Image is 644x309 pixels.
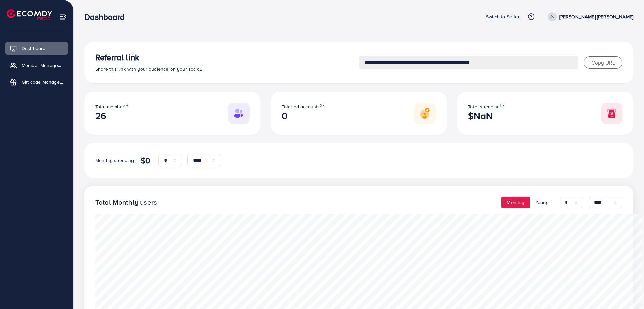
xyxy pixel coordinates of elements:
h2: 26 [95,110,128,121]
img: logo [7,9,52,20]
h3: Dashboard [84,12,130,22]
p: Monthly spending: [95,156,135,164]
span: Member Management [22,62,63,69]
h3: Referral link [95,52,359,62]
h2: $NaN [468,110,503,121]
span: Total member [95,103,124,110]
img: Responsive image [228,103,250,124]
span: Total ad accounts [282,103,320,110]
h4: Total Monthly users [95,198,157,207]
h4: $0 [141,156,150,165]
a: Dashboard [5,42,68,55]
img: menu [59,13,67,21]
button: Yearly [530,197,555,208]
button: Monthly [501,197,530,208]
p: [PERSON_NAME] [PERSON_NAME] [559,13,633,21]
img: Responsive image [601,103,622,124]
a: [PERSON_NAME] [PERSON_NAME] [545,12,633,21]
span: Share this link with your audience on your social. [95,66,202,72]
p: Switch to Seller [486,13,520,21]
span: Dashboard [22,45,45,52]
button: Copy URL [584,56,622,69]
span: Gift code Management [22,79,63,85]
span: Total spending [468,103,500,110]
span: Copy URL [591,59,615,66]
a: Gift code Management [5,75,68,89]
a: Member Management [5,59,68,72]
h2: 0 [282,110,324,121]
img: Responsive image [414,103,436,124]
